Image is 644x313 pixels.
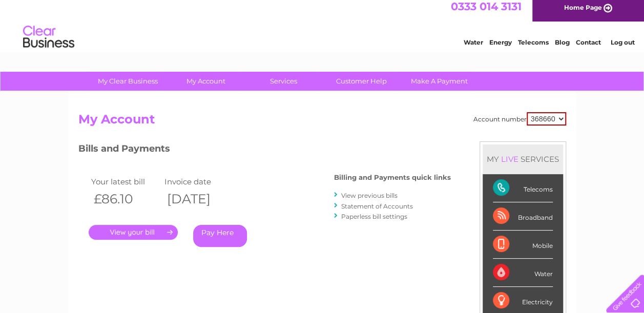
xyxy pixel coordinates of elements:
td: Your latest bill [89,175,162,189]
td: Invoice date [162,175,236,189]
a: Pay Here [193,225,247,247]
div: Water [493,259,553,287]
h2: My Account [78,112,566,132]
a: Statement of Accounts [341,202,413,210]
img: logo.png [23,27,75,58]
a: Make A Payment [397,72,482,91]
a: Telecoms [518,44,549,51]
a: . [89,225,178,240]
h3: Bills and Payments [78,141,451,159]
div: MY SERVICES [483,144,563,174]
div: Broadband [493,202,553,231]
div: Mobile [493,231,553,259]
a: Services [241,72,326,91]
a: 0333 014 3131 [451,5,522,18]
a: Paperless bill settings [341,213,407,220]
div: Telecoms [493,174,553,202]
a: View previous bills [341,192,398,199]
a: Contact [576,44,601,51]
th: [DATE] [162,189,236,210]
a: Blog [555,44,570,51]
a: Customer Help [319,72,404,91]
div: Clear Business is a trading name of Verastar Limited (registered in [GEOGRAPHIC_DATA] No. 3667643... [80,6,565,50]
a: Water [464,44,483,51]
div: LIVE [499,154,521,164]
a: My Account [163,72,248,91]
h4: Billing and Payments quick links [334,174,451,181]
a: Energy [489,44,512,51]
a: Log out [610,44,634,51]
th: £86.10 [89,189,162,210]
a: My Clear Business [86,72,170,91]
div: Account number [473,112,566,126]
